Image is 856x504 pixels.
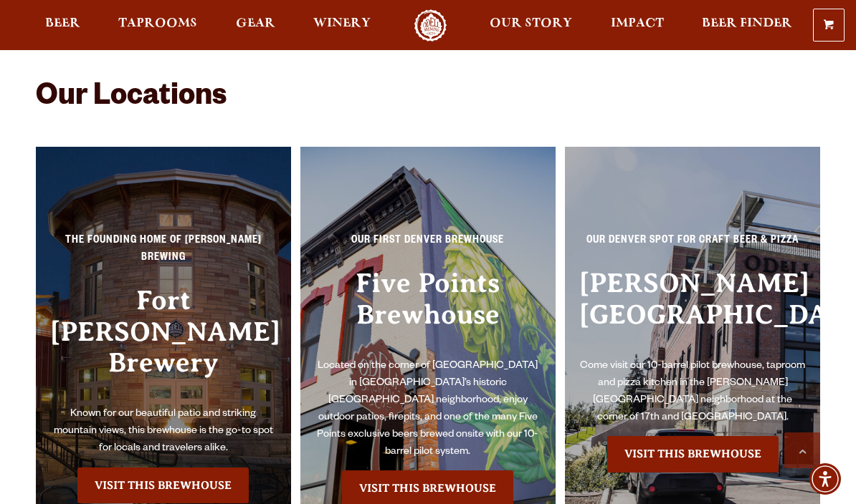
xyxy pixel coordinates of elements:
span: Beer Finder [702,18,792,29]
span: Beer [45,18,80,29]
span: Winery [313,18,371,29]
h2: Our Locations [36,82,820,116]
span: Our Story [490,18,572,29]
a: Scroll to top [784,432,820,468]
span: Impact [611,18,664,29]
h3: [PERSON_NAME][GEOGRAPHIC_DATA] [579,268,806,357]
p: The Founding Home of [PERSON_NAME] Brewing [50,233,277,276]
p: Come visit our 10-barrel pilot brewhouse, taproom and pizza kitchen in the [PERSON_NAME][GEOGRAPH... [579,358,806,427]
a: Visit the Sloan’s Lake Brewhouse [607,436,779,472]
p: Known for our beautiful patio and striking mountain views, this brewhouse is the go-to spot for l... [50,406,277,457]
a: Beer [36,9,90,42]
a: Impact [601,9,673,42]
a: Winery [304,9,380,42]
a: Odell Home [404,9,457,42]
a: Visit the Fort Collin's Brewery & Taproom [77,467,249,503]
span: Gear [236,18,275,29]
a: Beer Finder [693,9,802,42]
h3: Fort [PERSON_NAME] Brewery [50,285,277,406]
span: Taprooms [118,18,197,29]
div: Accessibility Menu [809,463,841,495]
p: Our Denver spot for craft beer & pizza [579,233,806,258]
a: Gear [227,9,285,42]
a: Our Story [480,9,581,42]
h3: Five Points Brewhouse [315,268,541,357]
p: Located on the corner of [GEOGRAPHIC_DATA] in [GEOGRAPHIC_DATA]’s historic [GEOGRAPHIC_DATA] neig... [315,358,541,461]
a: Taprooms [109,9,206,42]
p: Our First Denver Brewhouse [315,233,541,258]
